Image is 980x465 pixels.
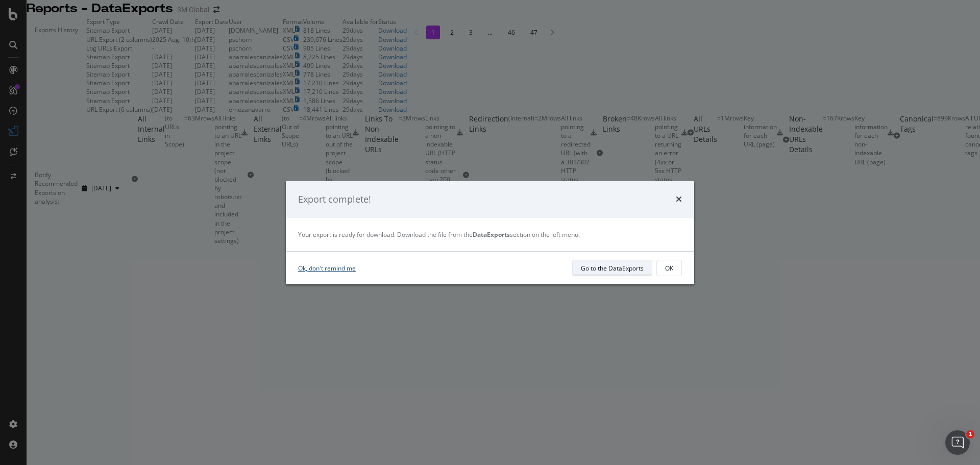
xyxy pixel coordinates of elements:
[572,260,652,276] button: Go to the DataExports
[665,264,673,273] div: OK
[473,230,510,239] strong: DataExports
[298,264,356,273] a: Ok, don't remind me
[298,230,682,239] div: Your export is ready for download. Download the file from the
[676,193,682,206] div: times
[286,181,694,285] div: modal
[581,264,644,273] div: Go to the DataExports
[473,230,580,239] span: section on the left menu.
[656,260,682,276] button: OK
[945,430,970,455] iframe: Intercom live chat
[298,193,371,206] div: Export complete!
[966,430,974,438] span: 1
